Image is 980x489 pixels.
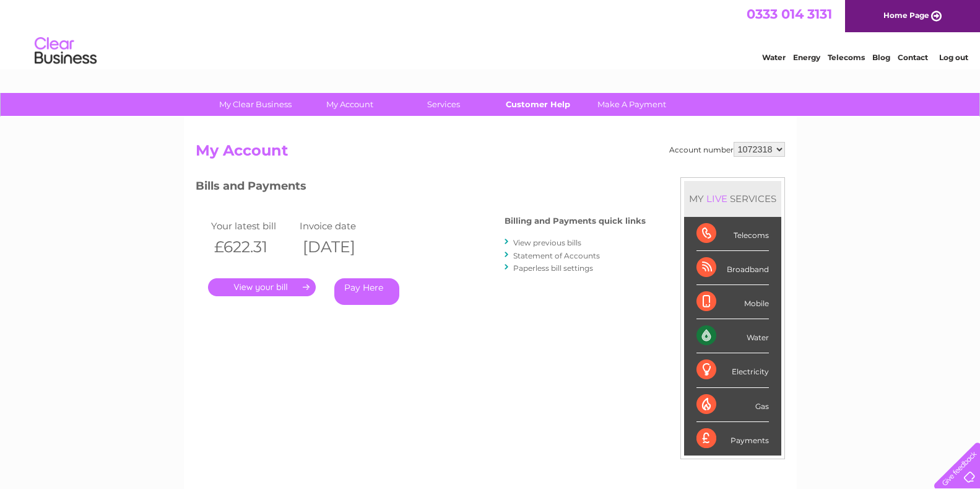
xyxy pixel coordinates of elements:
[208,278,316,296] a: .
[298,93,401,116] a: My Account
[581,93,683,116] a: Make A Payment
[696,319,769,353] div: Water
[696,251,769,285] div: Broadband
[196,142,785,165] h2: My Account
[513,263,593,273] a: Paperless bill settings
[297,218,386,234] td: Invoice date
[793,53,820,62] a: Energy
[684,181,781,216] div: MY SERVICES
[696,388,769,422] div: Gas
[669,142,785,157] div: Account number
[204,93,306,116] a: My Clear Business
[696,217,769,251] div: Telecoms
[872,53,890,62] a: Blog
[297,234,386,260] th: [DATE]
[696,285,769,319] div: Mobile
[696,353,769,387] div: Electricity
[196,177,646,199] h3: Bills and Payments
[34,32,97,70] img: logo.png
[198,7,783,60] div: Clear Business is a trading name of Verastar Limited (registered in [GEOGRAPHIC_DATA] No. 3667643...
[704,193,730,205] div: LIVE
[513,238,581,247] a: View previous bills
[828,53,865,62] a: Telecoms
[334,278,399,305] a: Pay Here
[208,218,297,234] td: Your latest bill
[747,6,832,22] a: 0333 014 3131
[939,53,968,62] a: Log out
[487,93,589,116] a: Customer Help
[696,422,769,456] div: Payments
[208,234,297,260] th: £622.31
[898,53,928,62] a: Contact
[392,93,495,116] a: Services
[505,216,646,226] h4: Billing and Payments quick links
[762,53,786,62] a: Water
[513,251,600,260] a: Statement of Accounts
